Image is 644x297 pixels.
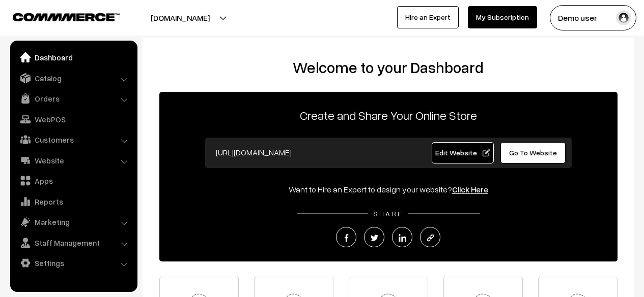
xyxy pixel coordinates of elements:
[13,192,134,211] a: Reports
[13,48,134,67] a: Dashboard
[13,254,134,272] a: Settings
[13,13,120,21] img: COMMMERCE
[432,142,494,163] a: Edit Website
[368,209,408,218] span: SHARE
[115,5,245,30] button: [DOMAIN_NAME]
[500,142,566,163] a: Go To Website
[153,58,624,77] h2: Welcome to your Dashboard
[13,234,134,252] a: Staff Management
[468,6,537,28] a: My Subscription
[616,10,631,25] img: user
[159,183,618,195] div: Want to Hire an Expert to design your website?
[452,184,488,194] a: Click Here
[13,213,134,231] a: Marketing
[397,6,459,28] a: Hire an Expert
[13,151,134,170] a: Website
[13,130,134,149] a: Customers
[159,106,618,124] p: Create and Share Your Online Store
[13,172,134,190] a: Apps
[13,10,102,22] a: COMMMERCE
[13,110,134,128] a: WebPOS
[13,89,134,108] a: Orders
[550,5,636,30] button: Demo user
[13,69,134,87] a: Catalog
[435,148,490,157] span: Edit Website
[509,148,557,157] span: Go To Website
